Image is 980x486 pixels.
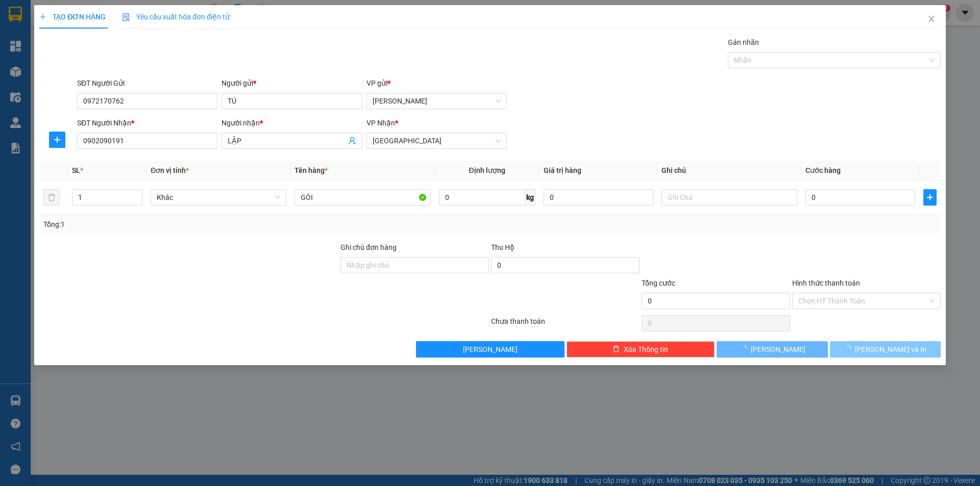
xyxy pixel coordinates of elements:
[491,243,514,251] span: Thu Hộ
[72,166,80,174] span: SL
[657,161,801,181] th: Ghi chú
[157,190,280,205] span: Khác
[544,189,653,206] input: 0
[39,13,106,21] span: TẠO ĐƠN HÀNG
[740,345,751,352] span: loading
[49,132,65,148] button: plus
[122,13,230,21] span: Yêu cầu xuất hóa đơn điện tử
[43,219,378,230] div: Tổng: 1
[469,166,505,174] span: Định lượng
[39,13,46,20] span: plus
[43,189,60,206] button: delete
[661,189,797,206] input: Ghi Chú
[373,93,501,109] span: Phạm Ngũ Lão
[340,243,397,251] label: Ghi chú đơn hàng
[792,279,860,287] label: Hình thức thanh toán
[373,133,501,148] span: Ninh Hòa
[77,78,217,89] div: SĐT Người Gửi
[490,316,641,334] div: Chưa thanh toán
[77,117,217,129] div: SĐT Người Nhận
[728,38,759,46] label: Gán nhãn
[348,137,356,145] span: user-add
[50,136,65,144] span: plus
[844,345,855,352] span: loading
[366,78,507,89] div: VP gửi
[924,193,936,201] span: plus
[612,345,620,353] span: delete
[366,119,395,127] span: VP Nhận
[855,344,926,355] span: [PERSON_NAME] và In
[151,166,189,174] span: Đơn vị tính
[624,344,668,355] span: Xóa Thông tin
[830,341,941,357] button: [PERSON_NAME] và In
[642,279,675,287] span: Tổng cước
[751,344,805,355] span: [PERSON_NAME]
[525,189,535,206] span: kg
[340,257,489,273] input: Ghi chú đơn hàng
[805,166,841,174] span: Cước hàng
[222,78,362,89] div: Người gửi
[463,344,518,355] span: [PERSON_NAME]
[717,341,827,357] button: [PERSON_NAME]
[567,341,715,357] button: deleteXóa Thông tin
[923,189,937,206] button: plus
[927,15,936,23] span: close
[544,166,581,174] span: Giá trị hàng
[295,189,430,206] input: VD: Bàn, Ghế
[416,341,565,357] button: [PERSON_NAME]
[917,5,946,34] button: Close
[222,117,362,129] div: Người nhận
[295,166,328,174] span: Tên hàng
[122,13,130,21] img: icon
